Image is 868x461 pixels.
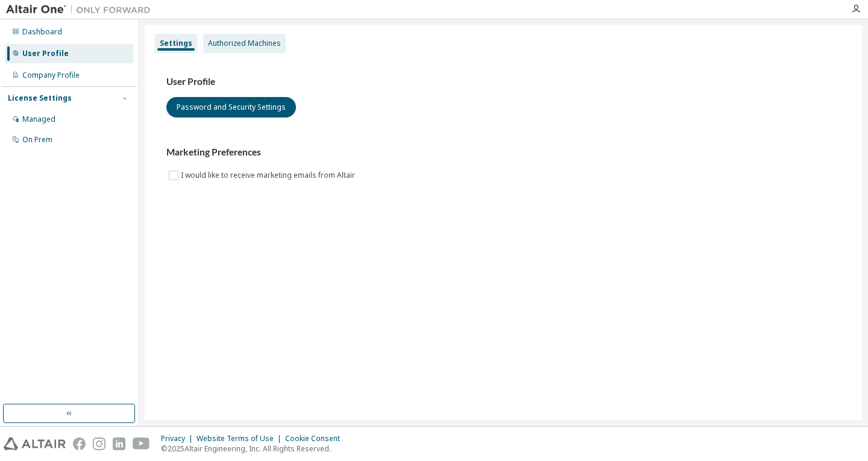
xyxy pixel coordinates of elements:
[166,76,840,88] h3: User Profile
[113,437,125,450] img: linkedin.svg
[4,437,66,450] img: altair_logo.svg
[133,437,150,450] img: youtube.svg
[22,49,69,58] div: User Profile
[181,168,357,183] label: I would like to receive marketing emails from Altair
[93,437,105,450] img: instagram.svg
[22,71,80,80] div: Company Profile
[161,434,197,444] div: Privacy
[166,146,840,158] h3: Marketing Preferences
[197,434,285,444] div: Website Terms of Use
[6,4,157,16] img: Altair One
[161,444,347,454] p: © 2025 Altair Engineering, Inc. All Rights Reserved.
[73,437,86,450] img: facebook.svg
[160,39,192,48] div: Settings
[8,93,72,103] div: License Settings
[22,27,62,37] div: Dashboard
[208,39,281,48] div: Authorized Machines
[285,434,347,444] div: Cookie Consent
[22,135,52,145] div: On Prem
[166,97,296,118] button: Password and Security Settings
[22,114,55,124] div: Managed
